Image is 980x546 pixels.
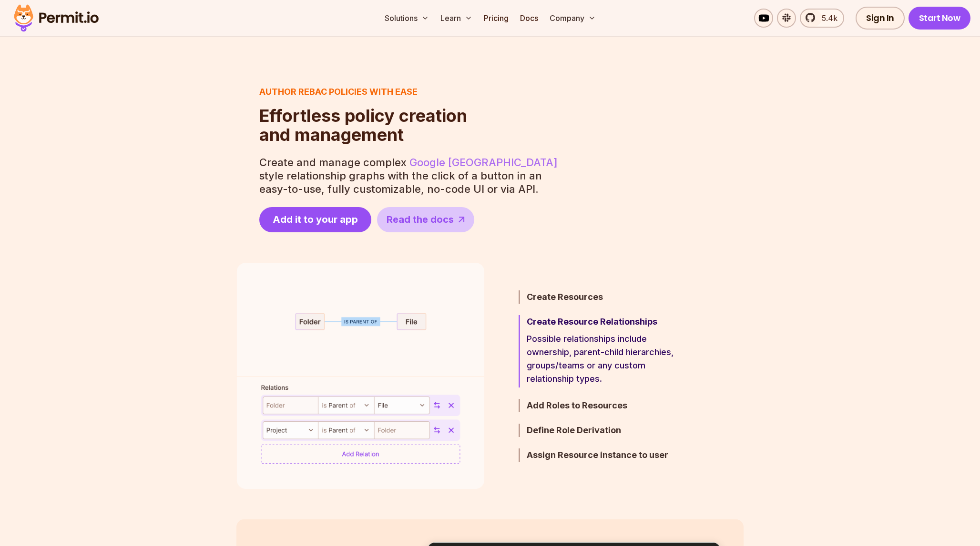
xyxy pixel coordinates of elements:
[259,85,467,99] h3: Author ReBAC policies with ease
[409,156,558,169] a: Google [GEOGRAPHIC_DATA]
[259,106,467,144] h2: and management
[259,106,467,125] span: Effortless policy creation
[259,207,371,232] a: Add it to your app
[377,207,474,232] a: Read the docs
[273,213,358,226] span: Add it to your app
[519,399,693,412] button: Add Roles to Resources
[816,12,837,24] span: 5.4k
[519,290,693,304] button: Create Resources
[519,448,693,462] button: Assign Resource instance to user
[259,156,560,196] p: Create and manage complex style relationship graphs with the click of a button in an easy-to-use,...
[800,9,844,28] a: 5.4k
[519,424,693,437] button: Define Role Derivation
[527,424,693,437] h3: Define Role Derivation
[527,399,693,412] h3: Add Roles to Resources
[527,315,693,328] h3: Create Resource Relationships
[480,9,512,28] a: Pricing
[519,315,693,387] button: Create Resource RelationshipsPossible relationships include ownership, parent-child hierarchies, ...
[527,290,693,304] h3: Create Resources
[387,213,454,226] span: Read the docs
[546,9,600,28] button: Company
[527,448,693,462] h3: Assign Resource instance to user
[856,7,905,30] a: Sign In
[516,9,542,28] a: Docs
[527,332,693,386] p: Possible relationships include ownership, parent-child hierarchies, groups/teams or any custom re...
[10,2,103,34] img: Permit logo
[909,7,971,30] a: Start Now
[381,9,433,28] button: Solutions
[437,9,476,28] button: Learn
